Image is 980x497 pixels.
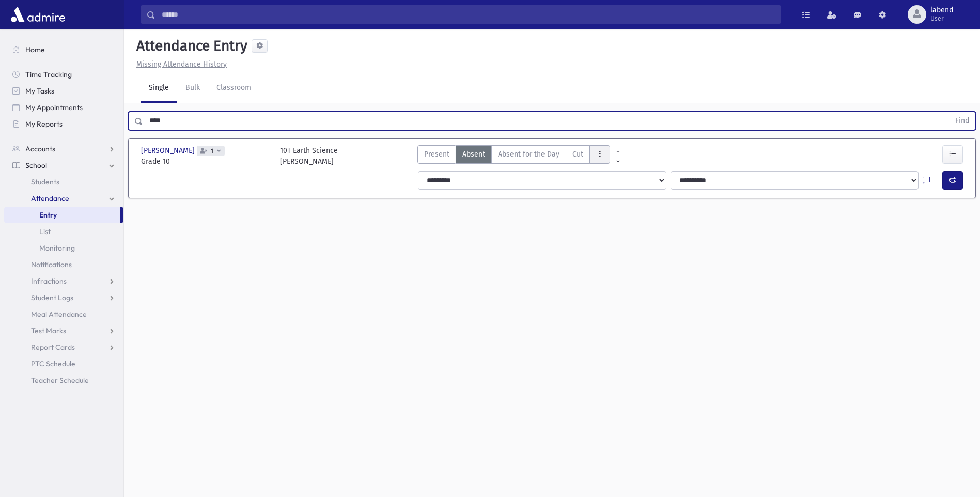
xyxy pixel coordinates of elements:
[4,372,123,389] a: Teacher Schedule
[4,256,123,273] a: Notifications
[4,141,123,157] a: Accounts
[8,4,68,25] img: AdmirePro
[31,326,66,335] span: Test Marks
[141,74,177,103] a: Single
[25,119,63,129] span: My Reports
[498,149,559,160] span: Absent for the Day
[4,306,123,322] a: Meal Attendance
[25,70,72,79] span: Time Tracking
[4,273,123,289] a: Infractions
[31,359,75,368] span: PTC Schedule
[132,37,247,55] h5: Attendance Entry
[25,144,55,153] span: Accounts
[417,145,610,167] div: AttTypes
[31,177,59,187] span: Students
[136,60,227,69] u: Missing Attendance History
[4,157,123,174] a: School
[4,289,123,306] a: Student Logs
[4,339,123,355] a: Report Cards
[4,223,123,240] a: List
[4,66,123,83] a: Time Tracking
[25,86,54,96] span: My Tasks
[4,41,123,58] a: Home
[31,260,72,269] span: Notifications
[462,149,485,160] span: Absent
[4,174,123,190] a: Students
[25,45,45,54] span: Home
[209,148,215,154] span: 1
[31,376,89,385] span: Teacher Schedule
[4,190,123,207] a: Attendance
[132,60,227,69] a: Missing Attendance History
[4,322,123,339] a: Test Marks
[4,83,123,99] a: My Tasks
[4,99,123,116] a: My Appointments
[141,156,270,167] span: Grade 10
[177,74,208,103] a: Bulk
[930,14,953,23] span: User
[4,355,123,372] a: PTC Schedule
[39,227,51,236] span: List
[31,276,67,286] span: Infractions
[424,149,449,160] span: Present
[155,5,781,24] input: Search
[25,103,83,112] span: My Appointments
[25,161,47,170] span: School
[572,149,583,160] span: Cut
[39,210,57,220] span: Entry
[949,112,975,130] button: Find
[208,74,259,103] a: Classroom
[31,293,73,302] span: Student Logs
[4,207,120,223] a: Entry
[4,240,123,256] a: Monitoring
[31,309,87,319] span: Meal Attendance
[930,6,953,14] span: labend
[39,243,75,253] span: Monitoring
[4,116,123,132] a: My Reports
[31,194,69,203] span: Attendance
[280,145,338,167] div: 10T Earth Science [PERSON_NAME]
[31,343,75,352] span: Report Cards
[141,145,197,156] span: [PERSON_NAME]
